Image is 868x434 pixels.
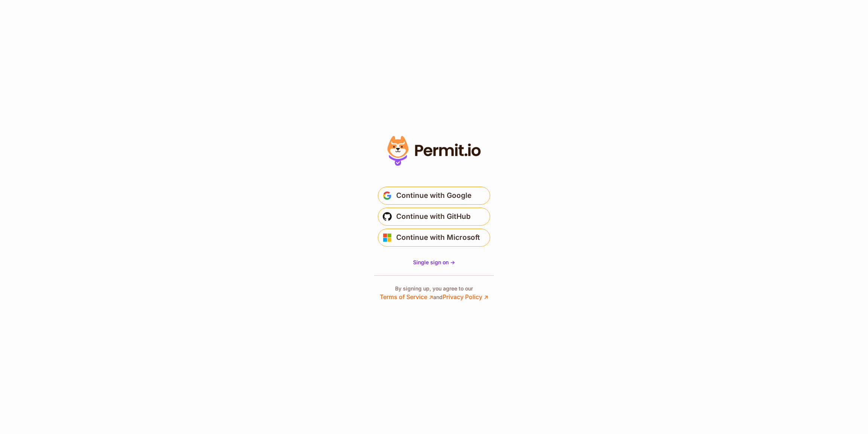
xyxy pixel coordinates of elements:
[378,187,490,205] button: Continue with Google
[396,190,471,202] span: Continue with Google
[378,208,490,226] button: Continue with GitHub
[396,232,480,244] span: Continue with Microsoft
[413,259,455,266] a: Single sign on ->
[443,293,488,301] a: Privacy Policy ↗
[396,211,471,223] span: Continue with GitHub
[378,229,490,247] button: Continue with Microsoft
[380,285,488,301] p: By signing up, you agree to our and
[380,293,433,301] a: Terms of Service ↗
